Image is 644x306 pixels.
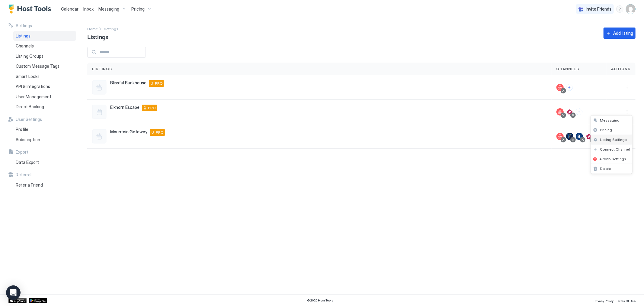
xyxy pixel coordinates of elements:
[600,147,630,151] span: Connect Channel
[6,285,21,300] div: Open Intercom Messenger
[600,166,611,171] span: Delete
[600,128,612,132] span: Pricing
[599,157,626,161] span: Airbnb Settings
[600,118,620,122] span: Messaging
[600,137,627,142] span: Listing Settings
